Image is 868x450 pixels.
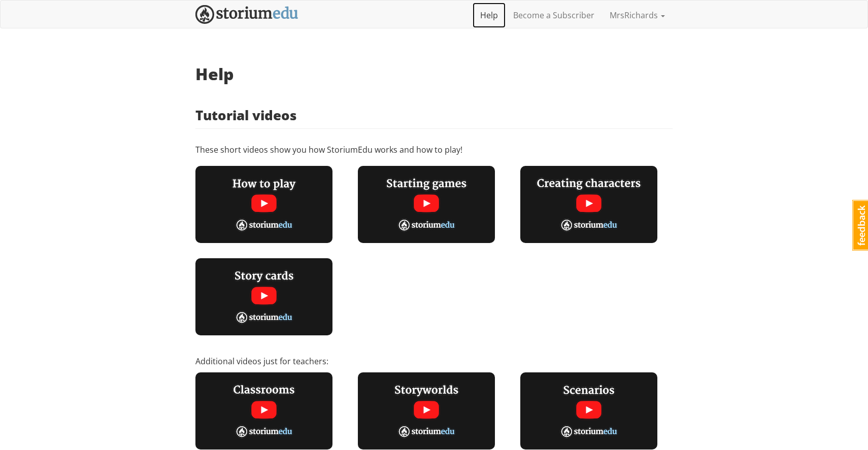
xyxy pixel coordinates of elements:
h3: Tutorial videos [195,108,673,123]
a: Become a Subscriber [506,3,602,28]
p: Additional videos just for teachers: [195,356,673,367]
img: StoriumEDU [195,5,298,24]
a: Help [473,3,506,28]
img: How to play [195,166,332,243]
img: Setting up classrooms (rostering) [195,372,332,449]
p: These short videos show you how StoriumEdu works and how to play! [195,144,673,156]
img: All about story cards [195,258,332,335]
a: MrsRichards [602,3,673,28]
img: Creating scenarios [520,372,657,449]
img: Creating your own storyworlds [358,372,495,449]
img: Starting games [358,166,495,243]
h2: Help [195,65,673,83]
img: Creating characters [520,166,657,243]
